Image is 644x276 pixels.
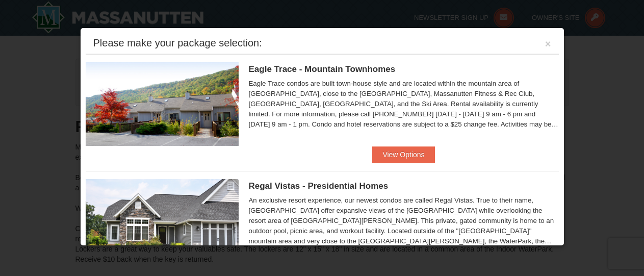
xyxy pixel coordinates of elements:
div: Please make your package selection: [93,38,262,48]
span: Eagle Trace - Mountain Townhomes [249,64,396,74]
span: Regal Vistas - Presidential Homes [249,181,389,191]
img: 19218983-1-9b289e55.jpg [86,62,239,146]
div: An exclusive resort experience, our newest condos are called Regal Vistas. True to their name, [G... [249,195,559,246]
button: × [545,39,551,49]
img: 19218991-1-902409a9.jpg [86,179,239,263]
button: View Options [372,146,434,163]
div: Eagle Trace condos are built town-house style and are located within the mountain area of [GEOGRA... [249,79,559,130]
